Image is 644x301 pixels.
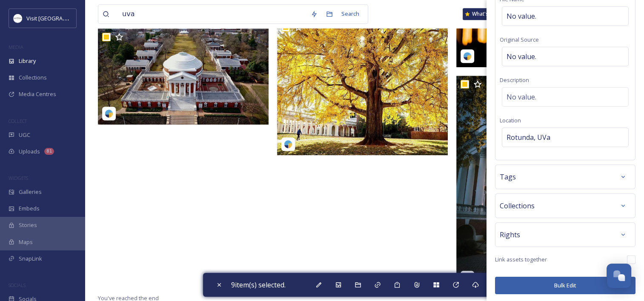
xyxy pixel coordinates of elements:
[463,8,505,20] a: What's New
[105,109,113,118] img: snapsea-logo.png
[500,172,516,182] span: Tags
[507,11,536,21] span: No value.
[507,92,536,102] span: No value.
[463,52,472,60] img: snapsea-logo.png
[44,148,54,155] div: 81
[337,6,364,22] div: Search
[495,256,547,264] span: Link assets together
[9,282,26,288] span: SOCIALS
[507,51,536,62] span: No value.
[500,230,520,240] span: Rights
[500,36,539,43] span: Original Source
[19,131,30,139] span: UGC
[495,277,635,294] button: Bulk Edit
[19,204,40,213] span: Embeds
[284,140,292,148] img: snapsea-logo.png
[507,132,550,142] span: Rotunda, UVa
[9,118,27,124] span: COLLECT
[19,90,56,98] span: Media Centres
[277,19,448,155] img: UVA Grounds [Credit: @Melody.Robbins]
[500,76,529,84] span: Description
[19,148,40,156] span: Uploads
[118,5,306,23] input: Search your library
[98,28,269,125] img: a24e38d00e865c10d6eb033a72ccef1b0d83426a8e819089af6c01d81b38ce42.jpg
[19,238,33,246] span: Maps
[14,14,22,23] img: Circle%20Logo.png
[9,175,28,181] span: WIDGETS
[19,74,47,82] span: Collections
[607,264,631,288] button: Open Chat
[456,76,627,289] img: 7c7f2c961cb44f6484133cad1dbcff06fa8ed4db93b14c64e99731a4972de86f.jpg
[500,201,535,211] span: Collections
[19,57,36,65] span: Library
[19,221,37,229] span: Stories
[231,280,286,290] span: 9 item(s) selected.
[500,116,521,124] span: Location
[9,44,23,50] span: MEDIA
[19,188,42,196] span: Galleries
[19,255,42,263] span: SnapLink
[26,14,92,22] span: Visit [GEOGRAPHIC_DATA]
